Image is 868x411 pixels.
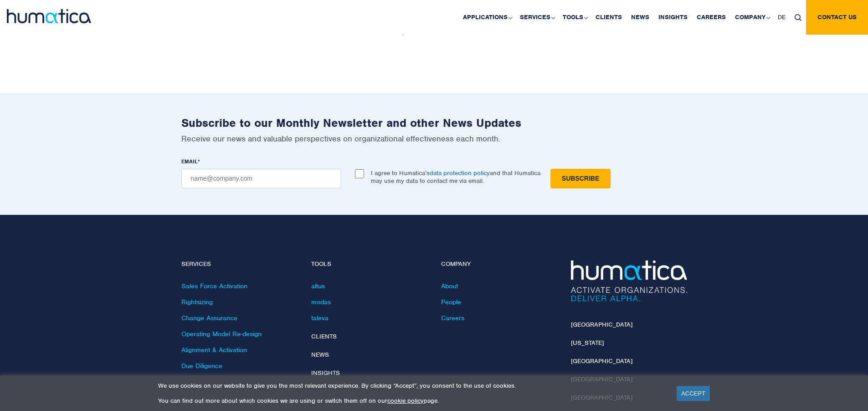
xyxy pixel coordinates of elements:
span: DE [778,13,786,21]
a: About [441,282,458,290]
p: Receive our news and valuable perspectives on organizational effectiveness each month. [181,134,687,144]
p: You can find out more about which cookies we are using or switch them off on our page. [158,397,665,405]
a: Alignment & Activation [181,346,247,354]
h4: Services [181,260,298,268]
span: EMAIL [181,158,198,165]
p: I agree to Humatica’s and that Humatica may use my data to contact me via email. [371,169,540,185]
a: Insights [311,369,340,377]
input: I agree to Humatica’sdata protection policyand that Humatica may use my data to contact me via em... [355,169,364,178]
img: search_icon [795,14,801,21]
a: taleva [311,314,329,322]
a: Due Diligence [181,362,222,370]
a: cookie policy [387,397,424,405]
a: Careers [441,314,464,322]
a: ACCEPT [677,386,710,401]
h2: Subscribe to our Monthly Newsletter and other News Updates [181,116,687,130]
a: Clients [311,333,337,340]
input: name@company.com [181,169,341,188]
a: [GEOGRAPHIC_DATA] [571,321,632,328]
a: Sales Force Activation [181,282,247,290]
a: modas [311,298,331,306]
a: News [311,351,329,359]
input: Subscribe [550,169,611,188]
a: Operating Model Re-design [181,330,262,338]
img: logo [7,9,91,23]
a: Change Assurance [181,314,237,322]
a: Rightsizing [181,298,213,306]
a: data protection policy [430,169,490,177]
a: People [441,298,461,306]
h4: Company [441,260,557,268]
p: We use cookies on our website to give you the most relevant experience. By clicking “Accept”, you... [158,382,665,390]
h4: Tools [311,260,427,268]
a: altus [311,282,325,290]
a: [US_STATE] [571,339,604,347]
img: Humatica [571,260,687,302]
a: [GEOGRAPHIC_DATA] [571,357,632,365]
